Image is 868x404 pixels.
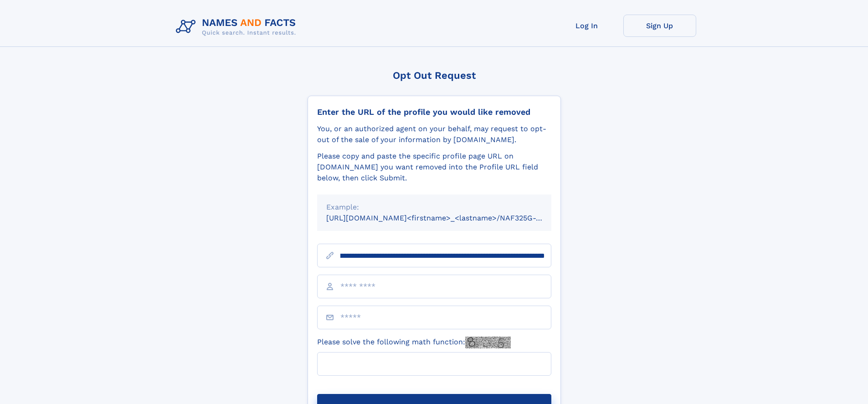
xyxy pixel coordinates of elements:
[308,70,561,81] div: Opt Out Request
[317,123,551,145] div: You, or an authorized agent on your behalf, may request to opt-out of the sale of your informatio...
[172,15,303,39] img: Logo Names and Facts
[326,214,569,222] small: [URL][DOMAIN_NAME]<firstname>_<lastname>/NAF325G-xxxxxxxx
[550,15,623,37] a: Log In
[317,107,551,117] div: Enter the URL of the profile you would like removed
[326,202,542,213] div: Example:
[623,15,696,37] a: Sign Up
[317,337,511,348] label: Please solve the following math function:
[317,151,551,184] div: Please copy and paste the specific profile page URL on [DOMAIN_NAME] you want removed into the Pr...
